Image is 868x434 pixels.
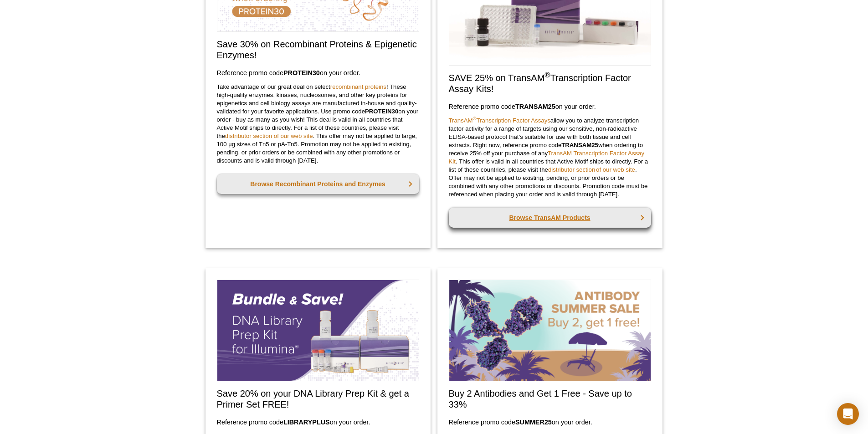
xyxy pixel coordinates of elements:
sup: ® [544,71,550,79]
img: Save on our DNA Library Prep Kit [217,280,419,381]
strong: PROTEIN30 [365,108,398,115]
strong: TRANSAM25 [515,103,555,110]
h3: Reference promo code on your order. [449,101,651,112]
div: Open Intercom Messenger [837,403,859,425]
strong: SUMMER25 [515,419,552,426]
a: recombinant proteins [330,83,386,90]
strong: PROTEIN30 [283,69,320,77]
a: Browse Recombinant Proteins and Enzymes [217,174,419,194]
sup: ® [473,115,477,121]
h2: SAVE 25% on TransAM Transcription Factor Assay Kits! [449,72,651,94]
p: Take advantage of our great deal on select ! These high-quality enzymes, kinases, nucleosomes, an... [217,83,419,165]
a: TransAM Transcription Factor Assay Kit [449,150,645,165]
a: TransAM®Transcription Factor Assays [449,117,550,124]
h3: Reference promo code on your order. [217,417,419,428]
a: Browse TransAM Products [449,208,651,228]
img: Save on Antibodies [449,280,651,381]
strong: TRANSAM25 [561,142,598,148]
h2: Buy 2 Antibodies and Get 1 Free - Save up to 33% [449,388,651,410]
p: allow you to analyze transcription factor activity for a range of targets using our sensitive, no... [449,117,651,199]
h3: Reference promo code on your order. [449,417,651,428]
h2: Save 30% on Recombinant Proteins & Epigenetic Enzymes! [217,39,419,61]
a: distributor section of our web site [548,166,635,173]
a: distributor section of our web site [225,133,313,139]
h3: Reference promo code on your order. [217,67,419,78]
strong: LIBRARYPLUS [283,419,330,426]
h2: Save 20% on your DNA Library Prep Kit & get a Primer Set FREE! [217,388,419,410]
